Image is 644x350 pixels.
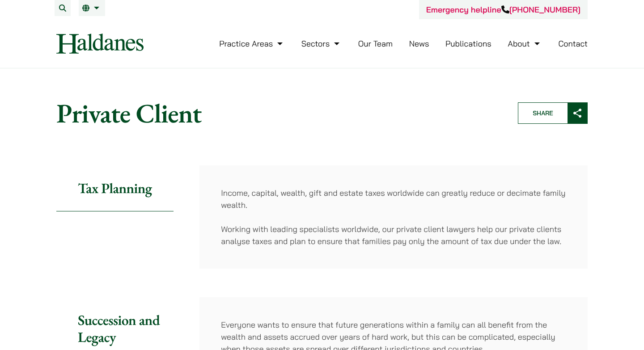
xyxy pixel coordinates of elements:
[508,38,542,49] a: About
[82,4,102,12] a: EN
[518,103,568,123] span: Share
[358,38,393,49] a: Our Team
[301,38,342,49] a: Sectors
[219,38,285,49] a: Practice Areas
[221,187,566,211] p: Income, capital, wealth, gift and estate taxes worldwide can greatly reduce or decimate family we...
[56,97,503,129] h1: Private Client
[426,4,580,15] a: Emergency helpline[PHONE_NUMBER]
[56,165,174,211] h2: Tax Planning
[445,38,491,49] a: Publications
[56,34,144,54] img: Logo of Haldanes
[558,38,588,49] a: Contact
[221,223,566,247] p: Working with leading specialists worldwide, our private client lawyers help our private clients a...
[409,38,429,49] a: News
[518,102,588,124] button: Share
